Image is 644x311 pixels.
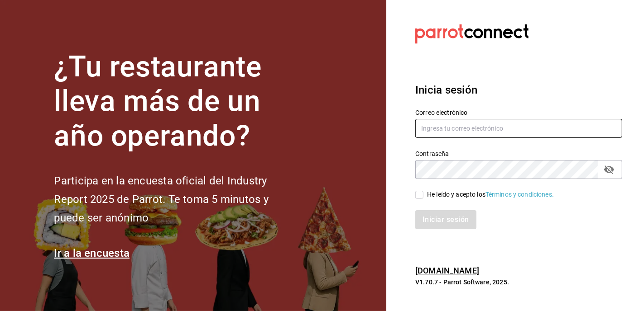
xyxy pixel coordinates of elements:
p: V1.70.7 - Parrot Software, 2025. [415,278,622,287]
div: He leído y acepto los [427,190,554,199]
h3: Inicia sesión [415,82,622,98]
label: Correo electrónico [415,109,622,116]
label: Contraseña [415,151,622,157]
a: [DOMAIN_NAME] [415,266,479,275]
a: Términos y condiciones. [485,191,554,198]
h1: ¿Tu restaurante lleva más de un año operando? [54,50,298,154]
a: Ir a la encuesta [54,247,130,259]
input: Ingresa tu correo electrónico [415,119,622,138]
h2: Participa en la encuesta oficial del Industry Report 2025 de Parrot. Te toma 5 minutos y puede se... [54,172,298,227]
button: passwordField [601,162,617,177]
